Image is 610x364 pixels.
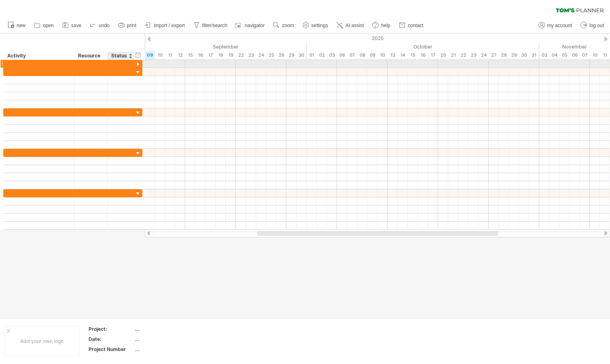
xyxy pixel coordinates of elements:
div: Tuesday, 14 October 2025 [398,51,408,59]
div: Friday, 24 October 2025 [479,51,489,59]
a: my account [536,20,574,31]
div: Thursday, 6 November 2025 [570,51,580,59]
a: import / export [143,20,187,31]
span: undo [99,23,110,28]
span: open [43,23,54,28]
div: Friday, 31 October 2025 [529,51,539,59]
div: Monday, 27 October 2025 [489,51,499,59]
div: Add your own logo [4,326,80,356]
div: Resource [78,52,103,60]
div: Friday, 10 October 2025 [377,51,388,59]
div: Wednesday, 17 September 2025 [205,51,216,59]
div: Friday, 7 November 2025 [580,51,590,59]
div: Tuesday, 7 October 2025 [347,51,357,59]
div: Thursday, 2 October 2025 [317,51,327,59]
a: AI assist [335,20,366,31]
div: Tuesday, 21 October 2025 [448,51,458,59]
div: October 2025 [307,42,539,51]
span: filter/search [202,23,227,28]
div: Tuesday, 4 November 2025 [549,51,559,59]
a: settings [301,20,330,31]
div: Activity [7,52,70,60]
div: Wednesday, 1 October 2025 [307,51,317,59]
span: contact [408,23,424,28]
a: save [60,20,84,31]
span: my account [547,23,572,28]
div: Tuesday, 16 September 2025 [195,51,205,59]
div: Thursday, 11 September 2025 [165,51,175,59]
div: Friday, 3 October 2025 [327,51,337,59]
div: Friday, 26 September 2025 [276,51,286,59]
div: Wednesday, 24 September 2025 [256,51,266,59]
div: Tuesday, 11 November 2025 [600,51,610,59]
div: Tuesday, 28 October 2025 [499,51,509,59]
div: Date: [89,336,133,343]
span: help [381,23,390,28]
div: Tuesday, 30 September 2025 [297,51,307,59]
a: undo [88,20,112,31]
a: print [116,20,139,31]
div: Monday, 3 November 2025 [539,51,549,59]
div: Wednesday, 22 October 2025 [458,51,468,59]
span: print [127,23,136,28]
div: Tuesday, 23 September 2025 [246,51,256,59]
div: .... [135,326,203,332]
div: Friday, 17 October 2025 [428,51,438,59]
div: Friday, 12 September 2025 [175,51,185,59]
div: Thursday, 16 October 2025 [418,51,428,59]
div: Monday, 10 November 2025 [590,51,600,59]
div: Wednesday, 5 November 2025 [559,51,570,59]
div: Status [111,52,129,60]
a: contact [397,20,426,31]
div: Wednesday, 10 September 2025 [155,51,165,59]
div: September 2025 [84,42,307,51]
div: Wednesday, 15 October 2025 [408,51,418,59]
div: Project: [89,326,133,332]
div: Thursday, 23 October 2025 [468,51,479,59]
div: Friday, 19 September 2025 [226,51,236,59]
a: zoom [271,20,296,31]
span: settings [311,23,328,28]
div: .... [135,346,203,353]
div: Monday, 22 September 2025 [236,51,246,59]
div: Thursday, 25 September 2025 [266,51,276,59]
div: Project Number [89,346,133,353]
span: save [71,23,81,28]
a: navigator [234,20,267,31]
a: new [6,20,28,31]
span: zoom [282,23,294,28]
div: Thursday, 18 September 2025 [216,51,226,59]
div: Tuesday, 9 September 2025 [145,51,155,59]
a: help [370,20,393,31]
span: navigator [245,23,265,28]
div: Monday, 13 October 2025 [388,51,398,59]
span: AI assist [345,23,364,28]
div: Thursday, 9 October 2025 [367,51,377,59]
div: Thursday, 30 October 2025 [519,51,529,59]
a: filter/search [191,20,230,31]
span: import / export [154,23,185,28]
a: open [32,20,56,31]
div: Monday, 20 October 2025 [438,51,448,59]
div: Monday, 6 October 2025 [337,51,347,59]
span: log out [589,23,604,28]
div: Monday, 29 September 2025 [286,51,297,59]
span: new [17,23,25,28]
div: Monday, 15 September 2025 [185,51,195,59]
div: .... [135,336,203,343]
div: Wednesday, 29 October 2025 [509,51,519,59]
a: log out [578,20,606,31]
div: Wednesday, 8 October 2025 [357,51,367,59]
